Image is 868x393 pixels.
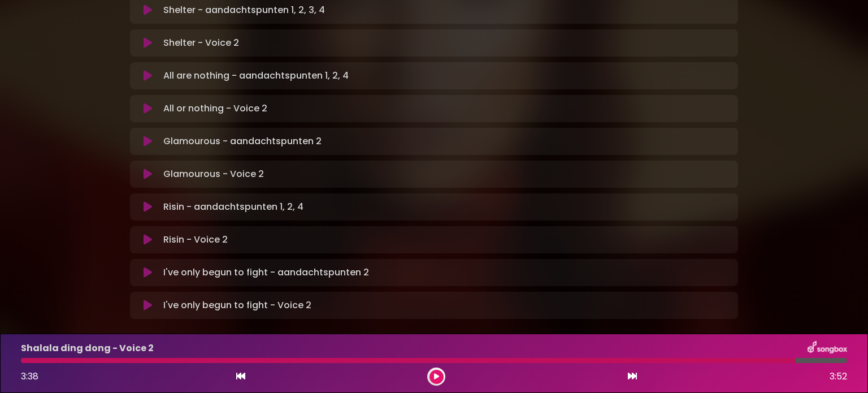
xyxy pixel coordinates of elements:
p: Glamourous - Voice 2 [163,167,264,181]
img: songbox-logo-white.png [808,341,847,356]
p: All are nothing - aandachtspunten 1, 2, 4 [163,69,349,83]
p: Shelter - Voice 2 [163,36,239,50]
p: I've only begun to fight - Voice 2 [163,299,311,312]
p: Shelter - aandachtspunten 1, 2, 3, 4 [163,3,325,17]
p: Glamourous - aandachtspunten 2 [163,135,322,148]
p: All or nothing - Voice 2 [163,102,267,115]
p: Shalala ding dong - Voice 2 [21,342,154,355]
p: Risin - Voice 2 [163,233,228,247]
p: Risin - aandachtspunten 1, 2, 4 [163,200,303,214]
p: I've only begun to fight - aandachtspunten 2 [163,266,369,279]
